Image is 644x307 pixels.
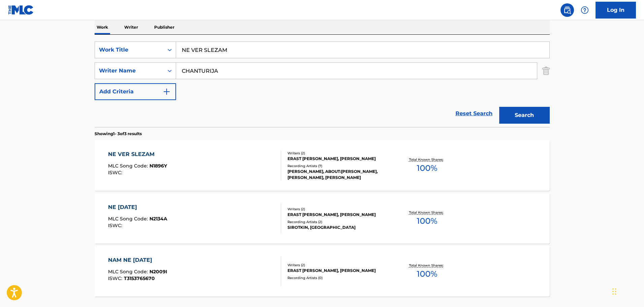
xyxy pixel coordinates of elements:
[409,210,445,215] p: Total Known Shares:
[287,163,389,168] div: Recording Artists ( 7 )
[95,246,550,297] a: NAM NE [DATE]MLC Song Code:N2009IISWC:T3153765670Writers (2)ERAST [PERSON_NAME], [PERSON_NAME]Rec...
[612,281,616,302] div: Drag
[499,107,550,124] button: Search
[163,88,171,96] img: 9d2ae6d4665cec9f34b9.svg
[287,224,389,231] div: SIROTKIN, [GEOGRAPHIC_DATA]
[99,67,160,75] div: Writer Name
[124,275,155,281] span: T3153765670
[563,6,571,14] img: search
[108,256,167,264] div: NAM NE [DATE]
[149,269,167,275] span: N2009I
[452,106,496,121] a: Reset Search
[152,20,176,34] p: Publisher
[417,162,437,174] span: 100 %
[287,263,389,268] div: Writers ( 2 )
[287,275,389,280] div: Recording Artists ( 0 )
[108,222,124,228] span: ISWC :
[95,41,550,127] form: Search Form
[108,170,124,176] span: ISWC :
[149,216,167,222] span: N2134A
[108,163,149,169] span: MLC Song Code :
[122,20,140,34] p: Writer
[287,268,389,274] div: ERAST [PERSON_NAME], [PERSON_NAME]
[95,131,142,137] p: Showing 1 - 3 of 3 results
[95,193,550,244] a: NE [DATE]MLC Song Code:N2134AISWC:Writers (2)ERAST [PERSON_NAME], [PERSON_NAME]Recording Artists ...
[108,216,149,222] span: MLC Song Code :
[287,212,389,218] div: ERAST [PERSON_NAME], [PERSON_NAME]
[417,215,437,227] span: 100 %
[108,203,167,211] div: NE [DATE]
[409,263,445,268] p: Total Known Shares:
[95,83,176,100] button: Add Criteria
[287,219,389,224] div: Recording Artists ( 2 )
[287,207,389,212] div: Writers ( 2 )
[596,2,636,19] a: Log In
[108,275,124,281] span: ISWC :
[581,6,589,14] img: help
[95,20,110,34] p: Work
[542,62,550,79] img: Delete Criterion
[409,157,445,162] p: Total Known Shares:
[149,163,167,169] span: N1896Y
[8,5,34,15] img: MLC Logo
[287,156,389,162] div: ERAST [PERSON_NAME], [PERSON_NAME]
[578,3,591,17] div: Help
[561,3,574,17] a: Public Search
[99,46,160,54] div: Work Title
[108,150,167,158] div: NE VER SLEZAM
[108,269,149,275] span: MLC Song Code :
[287,168,389,181] div: [PERSON_NAME], ABOUT:[PERSON_NAME], [PERSON_NAME], [PERSON_NAME]
[610,275,644,307] iframe: Chat Widget
[287,151,389,156] div: Writers ( 2 )
[95,140,550,191] a: NE VER SLEZAMMLC Song Code:N1896YISWC:Writers (2)ERAST [PERSON_NAME], [PERSON_NAME]Recording Arti...
[417,268,437,280] span: 100 %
